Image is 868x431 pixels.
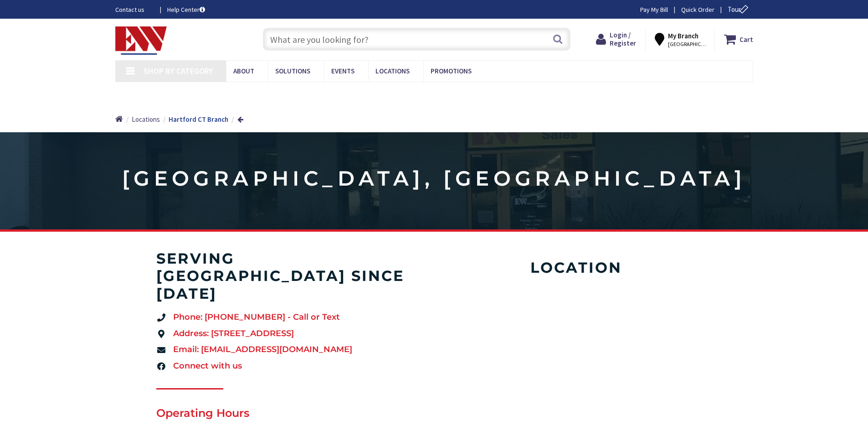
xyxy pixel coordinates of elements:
span: Tour [728,5,751,14]
span: Events [331,67,354,75]
span: Locations [132,115,160,124]
span: Address: [STREET_ADDRESS] [171,328,294,340]
input: What are you looking for? [263,28,570,51]
a: Quick Order [681,5,714,14]
a: Locations [132,114,160,124]
strong: My Branch [668,31,699,40]
a: Contact us [115,5,153,14]
a: Help Center [167,5,205,14]
span: Email: [EMAIL_ADDRESS][DOMAIN_NAME] [171,344,352,356]
strong: Hartford CT Branch [169,115,228,124]
img: Electrical Wholesalers, Inc. [115,26,167,55]
h4: Location [452,259,701,276]
a: Cart [724,31,753,47]
a: Login / Register [596,31,636,47]
span: Connect with us [171,360,242,372]
a: Email: [EMAIL_ADDRESS][DOMAIN_NAME] [156,344,425,356]
a: Phone: [PHONE_NUMBER] - Call or Text [156,312,425,323]
span: Shop By Category [144,66,213,76]
span: Solutions [275,67,310,75]
a: Connect with us [156,360,425,372]
div: My Branch [GEOGRAPHIC_DATA], [GEOGRAPHIC_DATA] [655,31,706,47]
a: Pay My Bill [640,5,668,14]
span: [GEOGRAPHIC_DATA], [GEOGRAPHIC_DATA] [668,41,707,48]
span: About [233,67,254,75]
span: Locations [375,67,410,75]
span: Login / Register [610,31,636,47]
h2: Operating Hours [156,405,425,421]
strong: Cart [740,31,753,47]
h4: serving [GEOGRAPHIC_DATA] since [DATE] [156,250,425,302]
a: Address: [STREET_ADDRESS] [156,328,425,340]
span: Phone: [PHONE_NUMBER] - Call or Text [171,312,340,323]
span: Promotions [431,67,472,75]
